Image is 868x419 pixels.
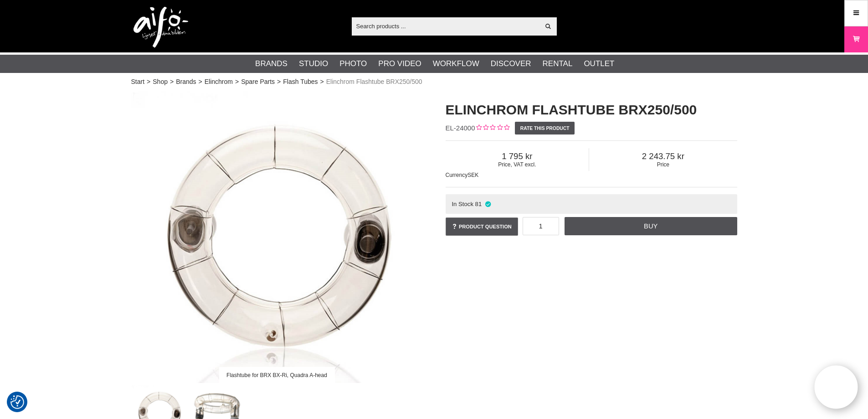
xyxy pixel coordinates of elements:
[543,58,573,70] a: Rental
[584,58,614,70] a: Outlet
[446,100,737,119] h1: Elinchrom Flashtube BRX250/500
[446,172,468,178] span: Currency
[277,77,281,87] span: >
[484,201,492,207] i: In stock
[589,161,737,168] span: Price
[255,58,288,70] a: Brands
[491,58,531,70] a: Discover
[199,77,202,87] span: >
[131,91,423,383] img: Flashtube for BRX BX-Ri, Quadra A-head
[235,77,239,87] span: >
[283,77,318,87] a: Flash Tubes
[589,151,737,161] span: 2 243.75
[170,77,174,87] span: >
[153,77,168,87] a: Shop
[339,58,367,70] a: Photo
[446,124,475,132] span: EL-24000
[320,77,324,87] span: >
[134,7,188,48] img: logo.png
[475,124,509,133] div: Customer rating: 0
[219,367,334,383] div: Flashtube for BRX BX-Ri, Quadra A-head
[452,201,473,207] span: In Stock
[147,77,150,87] span: >
[565,217,737,235] a: Buy
[446,151,589,161] span: 1 795
[515,122,575,134] a: Rate this product
[352,19,540,33] input: Search products ...
[10,395,24,409] img: Revisit consent button
[10,394,24,410] button: Consent Preferences
[378,58,421,70] a: Pro Video
[241,77,275,87] a: Spare Parts
[446,217,518,236] a: Product question
[446,161,589,168] span: Price, VAT excl.
[131,77,145,87] a: Start
[475,201,482,207] span: 81
[467,172,478,178] span: SEK
[205,77,233,87] a: Elinchrom
[326,77,422,87] span: Elinchrom Flashtube BRX250/500
[433,58,479,70] a: Workflow
[299,58,328,70] a: Studio
[176,77,196,87] a: Brands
